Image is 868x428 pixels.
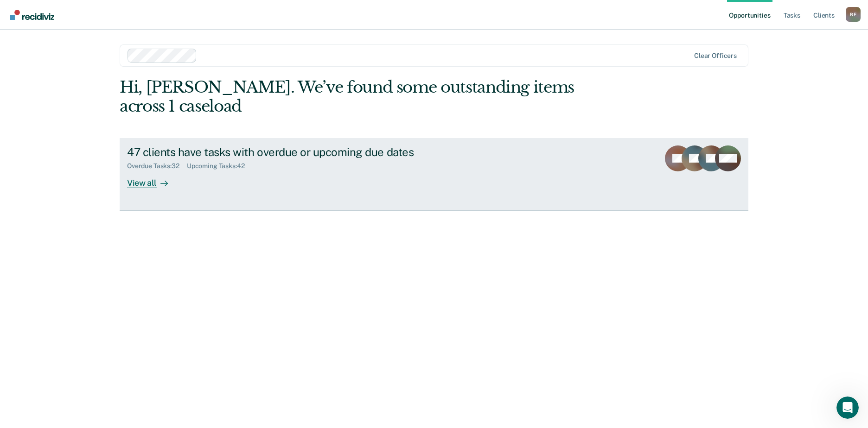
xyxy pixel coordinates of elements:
[127,170,179,188] div: View all
[846,7,861,22] div: B E
[10,10,54,20] img: Recidiviz
[836,397,859,419] iframe: Intercom live chat
[187,162,252,170] div: Upcoming Tasks : 42
[846,7,861,22] button: Profile dropdown button
[127,145,453,159] div: 47 clients have tasks with overdue or upcoming due dates
[120,138,748,211] a: 47 clients have tasks with overdue or upcoming due datesOverdue Tasks:32Upcoming Tasks:42View all
[694,52,737,60] div: Clear officers
[127,162,187,170] div: Overdue Tasks : 32
[120,78,623,116] div: Hi, [PERSON_NAME]. We’ve found some outstanding items across 1 caseload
